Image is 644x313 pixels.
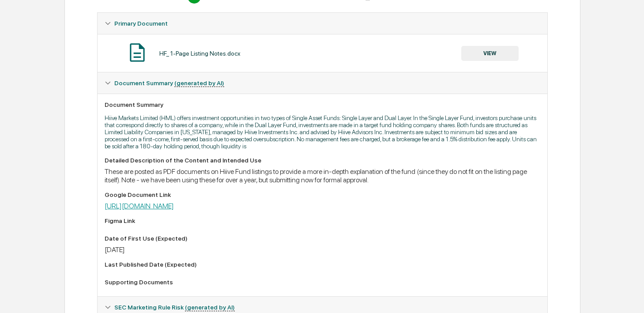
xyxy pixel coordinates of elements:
button: VIEW [461,46,519,61]
div: Supporting Documents [105,279,540,286]
div: These are posted as PDF documents on Hiive Fund listings to provide a more in-depth explanation o... [105,167,540,184]
div: HF_ 1-Page Listing Notes.docx [159,50,241,57]
img: Document Icon [126,41,148,64]
div: Primary Document [98,13,547,34]
span: Document Summary [114,79,224,87]
div: Document Summary (generated by AI) [98,94,547,296]
div: Last Published Date (Expected) [105,261,540,268]
u: (generated by AI) [185,304,235,311]
p: Hiive Markets Limited (HML) offers investment opportunities in two types of Single Asset Funds: S... [105,114,540,150]
span: SEC Marketing Rule Risk [114,304,235,311]
div: Detailed Description of the Content and Intended Use [105,157,540,164]
div: Document Summary (generated by AI) [98,72,547,94]
div: Google Document Link [105,191,540,198]
div: Figma Link [105,217,540,224]
div: Primary Document [98,34,547,72]
a: [URL][DOMAIN_NAME] [105,202,174,210]
div: Date of First Use (Expected) [105,235,540,242]
div: [DATE] [105,245,540,254]
u: (generated by AI) [174,79,224,87]
span: Primary Document [114,20,168,27]
div: Document Summary [105,101,540,108]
